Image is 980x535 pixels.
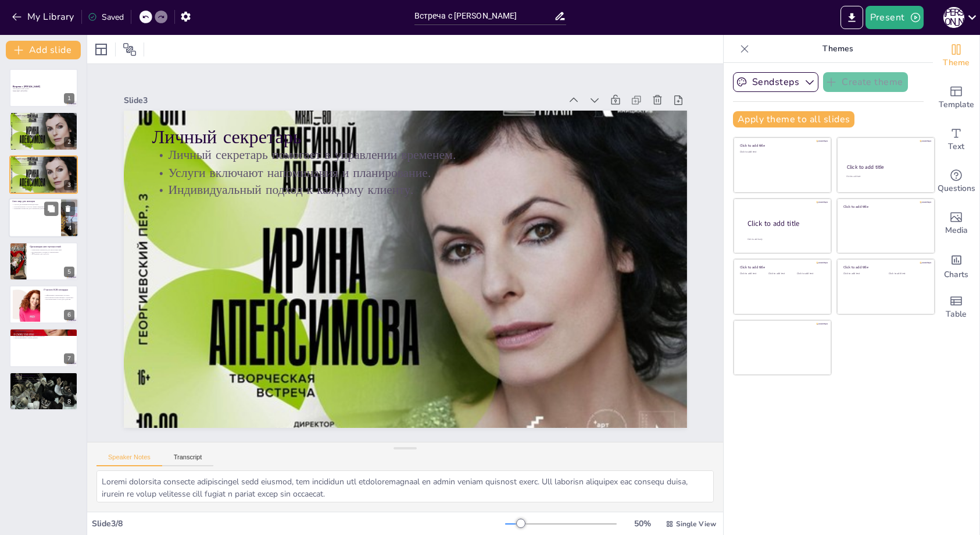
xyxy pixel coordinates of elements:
button: Speaker Notes [96,453,162,466]
p: Аренда оборудования как новый бизнес. [13,380,74,382]
span: Text [948,140,964,153]
div: 5 [64,267,74,277]
div: Change the overall theme [933,35,979,77]
div: Click to add text [740,151,823,154]
div: https://cdn.sendsteps.com/images/logo/sendsteps_logo_white.pnghttps://cdn.sendsteps.com/images/lo... [9,328,78,367]
p: Организация авто-путешествий [30,245,74,248]
p: Услуги включают напоминания и планирование. [13,162,74,164]
div: Click to add title [843,265,927,270]
div: Get real-time input from your audience [933,161,979,203]
div: Click to add title [740,265,823,270]
div: Click to add title [843,204,927,208]
div: А [PERSON_NAME] [943,7,964,28]
p: Авто мир для женщин [12,200,58,203]
p: Уникальные маршруты для автопутешествий. [30,249,74,251]
div: Saved [88,12,124,23]
p: Качественная коммуникация с клиентами. [44,296,74,299]
p: Женщины-операторы для повышения доверия. [12,208,58,210]
button: Apply theme to all slides [733,111,854,127]
div: Add a table [933,286,979,328]
p: Generated with [URL] [13,90,74,92]
input: Insert title [414,8,554,24]
div: Add ready made slides [933,77,979,119]
p: Личный секретарь помогает в управлении временем. [13,116,74,119]
button: Export to PowerPoint [840,6,863,29]
div: https://cdn.sendsteps.com/images/logo/sendsteps_logo_white.pnghttps://cdn.sendsteps.com/images/lo... [9,372,78,410]
p: ИИ в бизнесе [13,330,74,334]
div: 6 [64,310,74,320]
div: Click to add title [847,164,924,171]
button: Present [865,6,924,29]
p: Дополнительные идеи [13,373,74,377]
p: Услуги включают напоминания и планирование. [13,118,74,121]
p: Личный секретарь [13,114,74,117]
div: https://cdn.sendsteps.com/images/logo/sendsteps_logo_white.pnghttps://cdn.sendsteps.com/images/lo... [9,198,78,238]
span: Single View [676,519,716,529]
span: Position [123,42,137,56]
span: Charts [944,268,968,281]
p: Личный секретарь [13,157,74,161]
span: Theme [943,56,970,69]
p: Дополнительные услуги во время ожидания. [12,206,58,208]
div: Layout [92,40,110,59]
div: 8 [64,396,74,407]
strong: Встреча с [PERSON_NAME] [13,86,40,88]
button: Create theme [823,72,908,92]
p: Личный секретарь помогает в управлении временем. [13,160,74,162]
p: Автоматизация обработки запросов клиентов. [13,335,74,337]
div: Click to add text [846,175,924,178]
div: Click to add text [843,272,880,275]
span: Table [946,308,967,321]
div: https://cdn.sendsteps.com/images/logo/sendsteps_logo_white.pnghttps://cdn.sendsteps.com/images/lo... [9,112,78,150]
div: Add charts and graphs [933,245,979,286]
p: Индивидуальный подход к каждому клиенту. [13,121,74,123]
div: 4 [65,224,75,234]
div: Click to add text [889,272,925,275]
p: Прогнозирование и анализ данных. [13,337,74,339]
div: 3 [64,180,74,190]
div: 2 [64,137,74,147]
p: Эффективная организация поставок. [44,294,74,296]
p: Оптимизация процессов с помощью ИИ. [13,333,74,335]
span: Questions [938,182,975,195]
div: Click to add text [797,272,823,275]
div: Click to add text [740,272,766,275]
div: Click to add title [740,143,823,148]
div: https://cdn.sendsteps.com/images/logo/sendsteps_logo_white.pnghttps://cdn.sendsteps.com/images/lo... [9,155,78,194]
div: Click to add body [747,238,821,241]
div: https://cdn.sendsteps.com/images/logo/sendsteps_logo_white.pnghttps://cdn.sendsteps.com/images/lo... [9,242,78,281]
button: А [PERSON_NAME] [943,6,964,29]
p: Обсуждение моих целей [13,88,74,90]
span: Template [939,98,974,111]
p: GPS-данные для удобства. [30,253,74,255]
p: Личный секретарь помогает в управлении временем. [230,34,678,303]
div: Slide 3 / 8 [92,518,505,529]
div: 1 [64,93,74,104]
div: 7 [64,353,74,364]
p: Дополнительные услуги для удобства. [44,299,74,301]
div: https://cdn.sendsteps.com/images/logo/sendsteps_logo_white.pnghttps://cdn.sendsteps.com/images/lo... [9,69,78,107]
div: https://cdn.sendsteps.com/images/logo/sendsteps_logo_white.pnghttps://cdn.sendsteps.com/images/lo... [9,285,78,324]
p: Личный секретарь [237,14,689,290]
p: Цифровое наследие и кибер-страхование. [13,378,74,381]
p: Услуги включают напоминания и планирование. [221,49,669,318]
button: Add slide [6,41,81,59]
div: Add text boxes [933,119,979,161]
p: Услуги для женщин-автовладельцев. [12,203,58,206]
textarea: Loremi dolorsita consecte adipiscingel sedd eiusmod, tem incididun utl etdoloremagnaal en admin v... [96,470,714,502]
div: Click to add text [768,272,795,275]
p: Инновационные концепции для бизнеса. [13,376,74,378]
div: Click to add title [747,219,822,229]
p: Themes [754,35,921,63]
p: Индивидуальный подход к каждому клиенту. [213,64,660,333]
p: Бронирование гостиниц и планирование. [30,251,74,253]
div: 50 % [628,518,656,529]
button: My Library [9,8,79,26]
button: Transcript [162,453,214,466]
p: IT-железо B2B площадка [44,288,74,292]
p: Индивидуальный подход к каждому клиенту. [13,164,74,166]
button: Delete Slide [61,202,75,216]
div: Add images, graphics, shapes or video [933,203,979,245]
button: Sendsteps [733,72,818,92]
button: Duplicate Slide [44,202,58,216]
